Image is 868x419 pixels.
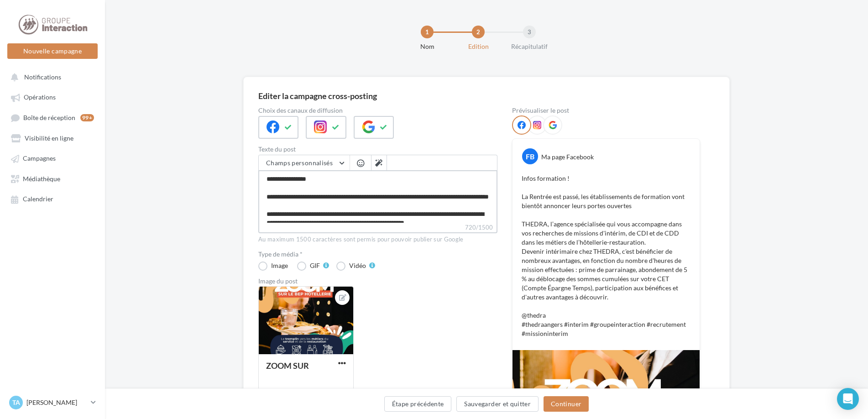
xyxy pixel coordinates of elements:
[349,262,366,269] div: Vidéo
[384,396,452,412] button: Étape précédente
[523,26,536,38] div: 3
[5,170,99,187] a: Médiathèque
[24,73,61,81] span: Notifications
[7,394,98,411] a: TA [PERSON_NAME]
[266,159,333,167] span: Champs personnalisés
[421,26,434,38] div: 1
[398,42,456,51] div: Nom
[266,361,309,371] div: ZOOM SUR
[449,42,507,51] div: Edition
[512,107,700,114] div: Prévisualiser le post
[23,155,56,162] span: Campagnes
[271,262,288,269] div: Image
[258,223,497,233] label: 720/1500
[7,43,98,59] button: Nouvelle campagne
[23,114,75,121] span: Boîte de réception
[258,236,497,244] div: Au maximum 1500 caractères sont permis pour pouvoir publier sur Google
[258,92,377,100] div: Editer la campagne cross-posting
[544,396,589,412] button: Continuer
[258,107,497,114] label: Choix des canaux de diffusion
[23,195,53,203] span: Calendrier
[837,388,859,410] div: Open Intercom Messenger
[258,146,497,152] label: Texte du post
[12,398,20,407] span: TA
[5,68,96,85] button: Notifications
[80,114,94,121] div: 99+
[258,278,497,284] div: Image du post
[472,26,485,38] div: 2
[5,150,99,166] a: Campagnes
[5,109,99,126] a: Boîte de réception99+
[541,152,594,162] div: Ma page Facebook
[310,262,320,269] div: GIF
[5,130,99,146] a: Visibilité en ligne
[5,89,99,105] a: Opérations
[500,42,559,51] div: Récapitulatif
[24,94,56,101] span: Opérations
[5,190,99,207] a: Calendrier
[26,398,87,407] p: [PERSON_NAME]
[522,174,690,338] p: Infos formation ! La Rentrée est passé, les établissements de formation vont bientôt annoncer leu...
[23,175,60,183] span: Médiathèque
[258,251,497,257] label: Type de média *
[456,396,539,412] button: Sauvegarder et quitter
[259,155,350,171] button: Champs personnalisés
[522,148,538,164] div: FB
[25,134,73,142] span: Visibilité en ligne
